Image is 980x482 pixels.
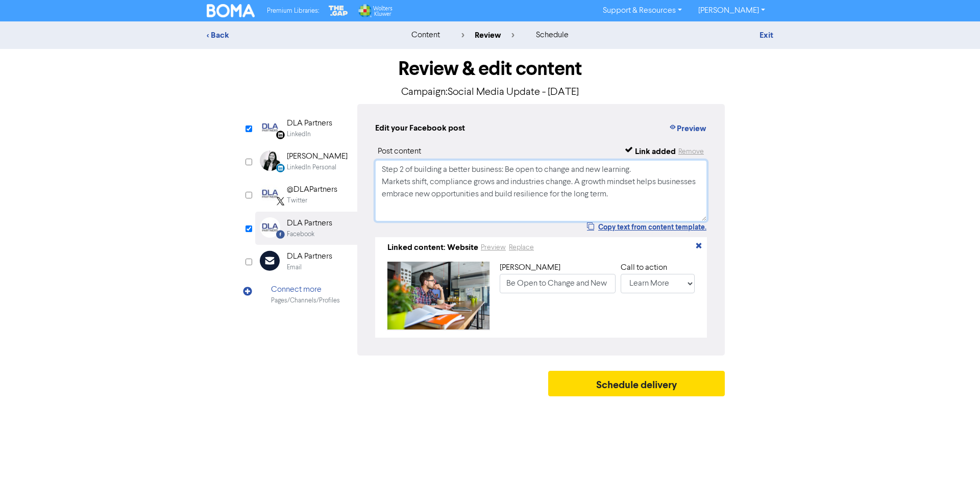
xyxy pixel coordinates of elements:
[287,184,337,196] div: @DLAPartners
[357,4,392,17] img: Wolters Kluwer
[260,184,280,204] img: Twitter
[255,112,357,145] div: Linkedin DLA PartnersLinkedIn
[287,150,348,163] div: [PERSON_NAME]
[287,217,332,230] div: DLA Partners
[255,57,725,81] h1: Review & edit content
[271,296,340,306] div: Pages/Channels/Profiles
[287,163,336,172] div: LinkedIn Personal
[207,29,385,41] div: < Back
[480,243,506,251] a: Preview
[536,29,569,41] div: schedule
[387,241,478,253] div: Linked content: Website
[327,4,350,17] img: The Gap
[255,212,357,245] div: Facebook DLA PartnersFacebook
[586,221,707,233] button: Copy text from content template.
[287,117,332,130] div: DLA Partners
[508,242,534,253] button: Replace
[929,433,980,482] iframe: Chat Widget
[500,262,616,274] div: [PERSON_NAME]
[267,8,319,14] span: Premium Libraries:
[271,284,340,296] div: Connect more
[480,242,506,253] button: Preview
[690,3,773,19] a: [PERSON_NAME]
[287,263,302,272] div: Email
[287,130,311,139] div: LinkedIn
[461,29,514,41] div: review
[260,150,280,171] img: LinkedinPersonal
[759,30,773,40] a: Exit
[411,29,440,41] div: content
[255,178,357,211] div: Twitter@DLAPartnersTwitter
[255,85,725,100] p: Campaign: Social Media Update - [DATE]
[255,278,357,311] div: Connect morePages/Channels/Profiles
[378,145,421,158] div: Post content
[255,145,357,178] div: LinkedinPersonal [PERSON_NAME]LinkedIn Personal
[287,230,314,239] div: Facebook
[287,196,307,206] div: Twitter
[621,262,695,274] div: Call to action
[668,122,707,135] button: Preview
[548,371,725,396] button: Schedule delivery
[260,217,280,238] img: Facebook
[387,262,489,329] img: Be-Open-to-Change-and-New-Learning.png
[255,245,357,278] div: DLA PartnersEmail
[260,117,280,138] img: Linkedin
[678,145,704,158] button: Remove
[635,145,676,158] div: Link added
[595,3,690,19] a: Support & Resources
[207,4,255,17] img: BOMA Logo
[375,160,707,221] textarea: Step 2 of building a better business: Be open to change and new learning. Markets shift, complian...
[375,122,465,135] div: Edit your Facebook post
[287,250,332,263] div: DLA Partners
